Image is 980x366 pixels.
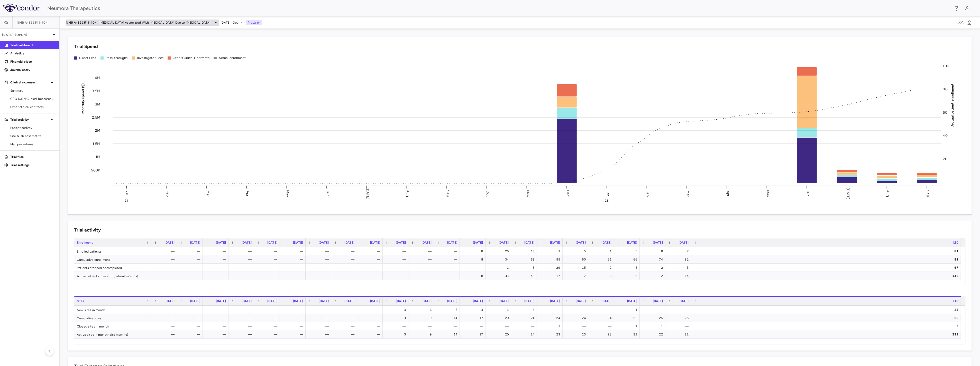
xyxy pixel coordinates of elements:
div: 23 [619,330,637,339]
h6: Trial activity [74,227,101,234]
div: — [593,306,611,314]
div: 61 [593,255,611,264]
div: — [387,247,406,255]
div: — [670,306,689,314]
div: 3 [387,330,406,339]
div: — [182,330,200,339]
span: [DATE] [216,241,226,244]
div: — [182,247,200,255]
span: Other clinical contracts [10,105,55,109]
div: Active sites in month (site months) [74,330,151,338]
div: 2 [644,264,663,272]
text: Oct [486,190,490,196]
span: [DATE] [344,299,354,303]
div: 8 [464,255,483,264]
div: — [387,255,406,264]
span: [DATE] [524,299,534,303]
div: Cumulative sites [74,314,151,322]
span: [DATE] [344,241,354,244]
div: Pass-throughs [106,56,128,60]
div: — [310,264,329,272]
div: 1 [542,322,560,330]
div: 14 [670,272,689,280]
div: Closed sites in month [74,322,151,330]
tspan: 100 [943,64,949,68]
span: Patient activity [10,126,55,130]
text: Sep [926,190,930,197]
tspan: Monthly spend ($) [81,83,85,114]
div: 22 [644,330,663,339]
div: — [285,255,303,264]
div: — [310,272,329,280]
text: Aug [406,190,410,197]
span: [DATE] [370,299,380,303]
div: — [310,306,329,314]
div: — [387,322,406,330]
span: LTD [953,241,958,244]
span: [DATE] [653,241,663,244]
div: — [413,272,432,280]
div: Cumulative enrollment [74,255,151,263]
text: Jan [125,190,130,196]
div: Patients dropped or completed [74,264,151,272]
span: [DATE] [216,299,226,303]
span: Sites [77,299,84,303]
div: Actual enrollment [219,56,246,60]
text: Mar [686,190,690,196]
span: [DATE] [576,299,586,303]
div: 14 [439,314,457,322]
div: — [259,272,277,280]
div: — [362,322,380,330]
div: — [259,306,277,314]
div: — [285,306,303,314]
div: — [336,264,354,272]
div: 3 [387,306,406,314]
span: [DATE] [319,299,329,303]
div: 23 [567,330,586,339]
div: — [670,322,689,330]
div: 3 [542,247,560,255]
text: May [766,190,770,197]
img: logo-full-BYUhSk78.svg [3,4,40,12]
div: — [464,264,483,272]
div: — [156,264,175,272]
div: — [233,306,252,314]
div: — [207,247,226,255]
div: 9 [413,330,432,339]
div: — [207,330,226,339]
span: Map procedures [10,142,55,147]
div: 5 [670,264,689,272]
p: Financial close [10,59,55,64]
span: [DATE] [524,241,534,244]
div: 81 [696,247,958,255]
div: 3 [696,322,958,330]
div: 8 [516,264,534,272]
span: [DATE] [447,299,457,303]
div: 20 [490,330,509,339]
span: [DATE] [293,241,303,244]
span: NMRA-323511-104 [66,21,97,25]
p: Trial files [10,155,55,159]
div: — [413,264,432,272]
div: — [387,264,406,272]
span: [DATE] [319,241,329,244]
div: — [413,247,432,255]
span: [DATE] [293,299,303,303]
div: 3 [490,306,509,314]
div: — [362,272,380,280]
div: — [644,306,663,314]
div: — [207,306,226,314]
div: — [413,322,432,330]
div: 20 [490,314,509,322]
div: 1 [619,322,637,330]
span: [DATE] [473,299,483,303]
span: [DATE] [164,299,175,303]
div: — [207,322,226,330]
span: Site & lab cost matrix [10,134,55,138]
div: 81 [670,255,689,264]
div: — [567,306,586,314]
text: [DATE] [846,188,850,199]
div: — [156,314,175,322]
div: 6 [619,272,637,280]
tspan: 40 [943,133,948,138]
